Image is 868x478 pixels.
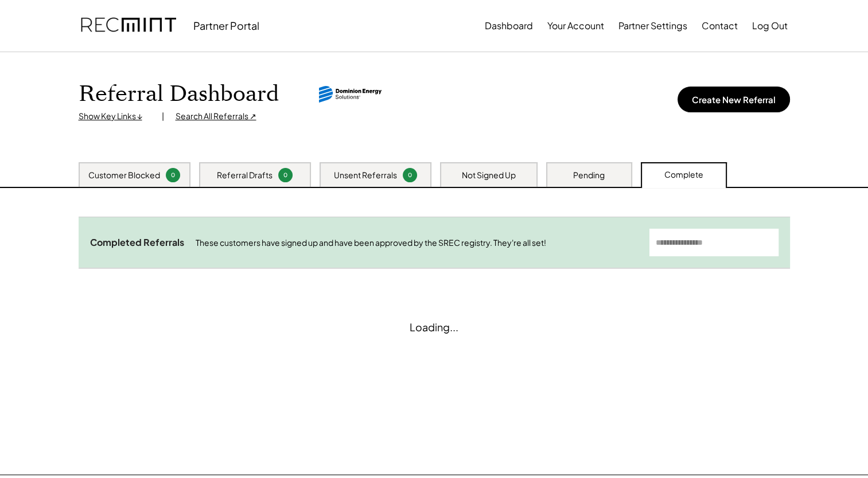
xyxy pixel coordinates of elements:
img: dominion-energy-solutions.svg [319,86,382,103]
div: 0 [404,171,415,179]
button: Dashboard [485,14,533,37]
div: 0 [280,171,291,179]
div: Customer Blocked [88,170,160,181]
button: Partner Settings [618,14,687,37]
div: Partner Portal [193,19,259,32]
button: Create New Referral [678,87,790,112]
h1: Referral Dashboard [79,81,279,108]
div: Pending [573,170,605,181]
div: Show Key Links ↓ [79,111,150,122]
div: Not Signed Up [462,170,516,181]
div: Completed Referrals [90,237,184,249]
div: 0 [168,171,178,179]
div: Search All Referrals ↗ [176,111,256,122]
button: Your Account [547,14,604,37]
div: Referral Drafts [217,170,273,181]
div: Loading... [410,320,458,334]
div: | [162,111,164,122]
button: Log Out [752,14,788,37]
div: Complete [664,169,703,181]
img: recmint-logotype%403x.png [81,6,176,45]
div: Unsent Referrals [334,170,397,181]
div: These customers have signed up and have been approved by the SREC registry. They're all set! [196,237,638,249]
button: Contact [702,14,738,37]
